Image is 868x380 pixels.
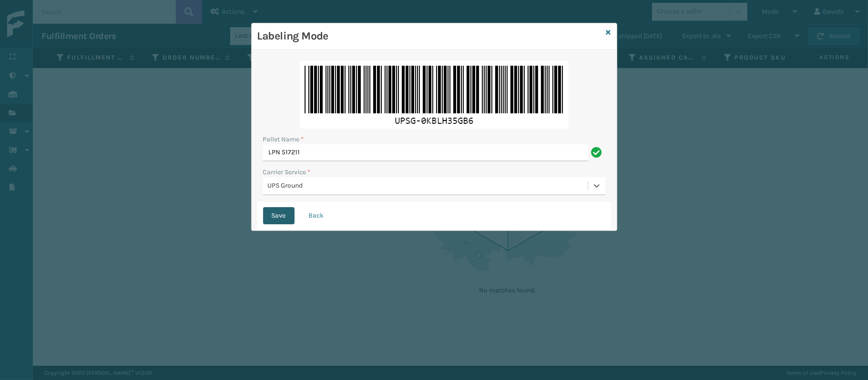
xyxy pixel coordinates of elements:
label: Carrier Service [263,167,311,177]
button: Back [300,207,333,224]
img: vqOjugUeRqIAAAAASUVORK5CYII= [300,61,569,129]
button: Save [263,207,295,224]
label: Pallet Name [263,134,304,144]
div: UPS Ground [268,181,589,191]
h3: Labeling Mode [257,29,602,43]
